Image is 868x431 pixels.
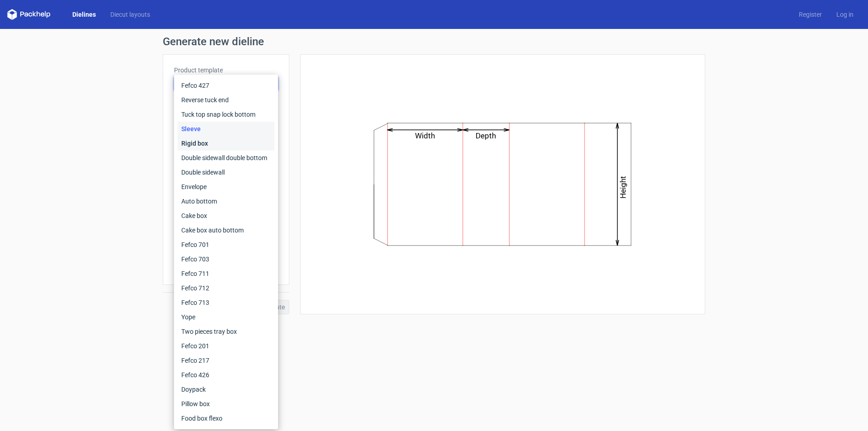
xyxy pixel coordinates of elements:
a: Diecut layouts [103,10,157,19]
a: Register [792,10,829,19]
div: Yope [178,310,274,324]
div: Auto bottom [178,194,274,208]
div: Rigid box [178,136,274,151]
text: Depth [476,131,496,140]
div: Sleeve [178,122,274,136]
div: Doypack [178,382,274,397]
div: Fefco 713 [178,295,274,310]
div: Envelope [178,180,274,194]
div: Fefco 426 [178,368,274,382]
a: Log in [829,10,861,19]
div: Cake box [178,208,274,223]
h1: Generate new dieline [163,36,705,47]
div: Two pieces tray box [178,324,274,339]
div: Double sidewall [178,165,274,180]
div: Food box flexo [178,411,274,426]
a: Dielines [65,10,103,19]
div: Fefco 701 [178,237,274,252]
div: Fefco 217 [178,353,274,368]
div: Reverse tuck end [178,93,274,107]
div: Fefco 201 [178,339,274,353]
div: Double sidewall double bottom [178,151,274,165]
div: Fefco 427 [178,78,274,93]
div: Fefco 712 [178,281,274,295]
label: Product template [174,66,278,75]
text: Width [415,131,435,140]
div: Fefco 711 [178,266,274,281]
div: Tuck top snap lock bottom [178,107,274,122]
div: Cake box auto bottom [178,223,274,237]
div: Pillow box [178,397,274,411]
text: Height [619,176,628,199]
div: Fefco 703 [178,252,274,266]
